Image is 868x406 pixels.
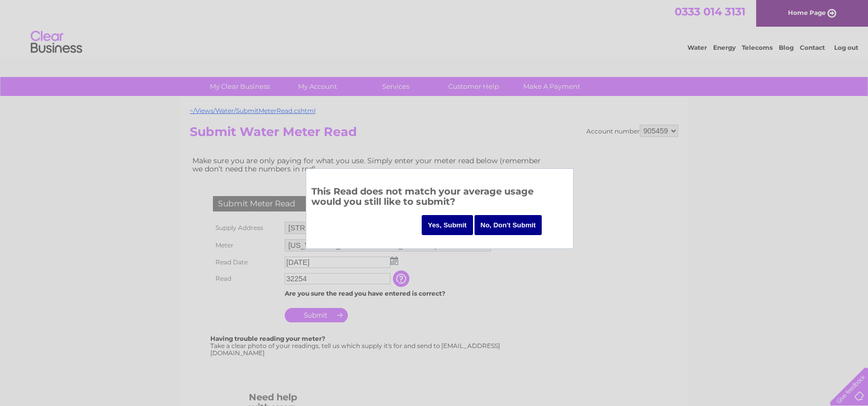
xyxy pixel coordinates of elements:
a: Contact [800,44,825,51]
h3: This Read does not match your average usage would you still like to submit? [311,184,568,212]
input: No, Don't Submit [475,215,542,235]
div: Clear Business is a trading name of Verastar Limited (registered in [GEOGRAPHIC_DATA] No. 3667643... [192,6,677,50]
img: logo.png [30,27,83,58]
a: Telecoms [742,44,773,51]
input: Yes, Submit [422,215,473,235]
a: Water [687,44,707,51]
a: Log out [834,44,858,51]
a: Blog [779,44,794,51]
a: 0333 014 3131 [675,5,745,18]
a: Energy [713,44,736,51]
